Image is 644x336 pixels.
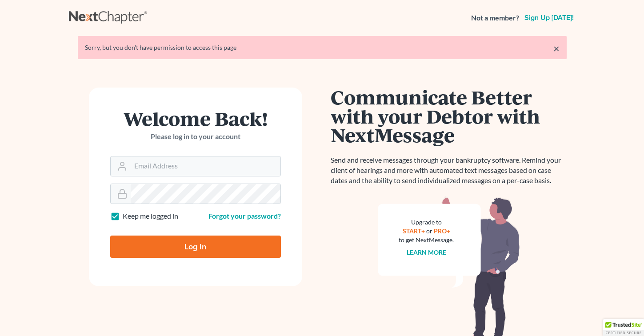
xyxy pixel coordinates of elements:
[399,236,454,244] div: to get NextMessage.
[123,211,178,221] label: Keep me logged in
[471,13,519,23] strong: Not a member?
[434,227,450,235] a: PRO+
[110,236,281,258] input: Log In
[131,156,280,176] input: Email Address
[331,155,567,186] p: Send and receive messages through your bankruptcy software. Remind your client of hearings and mo...
[403,227,425,235] a: START+
[426,227,432,235] span: or
[553,43,560,54] a: ×
[85,43,560,52] div: Sorry, but you don't have permission to access this page
[110,132,281,142] p: Please log in to your account
[208,212,281,220] a: Forgot your password?
[523,14,576,21] a: Sign up [DATE]!
[331,88,567,144] h1: Communicate Better with your Debtor with NextMessage
[603,319,644,336] div: TrustedSite Certified
[110,109,281,128] h1: Welcome Back!
[407,248,446,256] a: Learn more
[399,218,454,227] div: Upgrade to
